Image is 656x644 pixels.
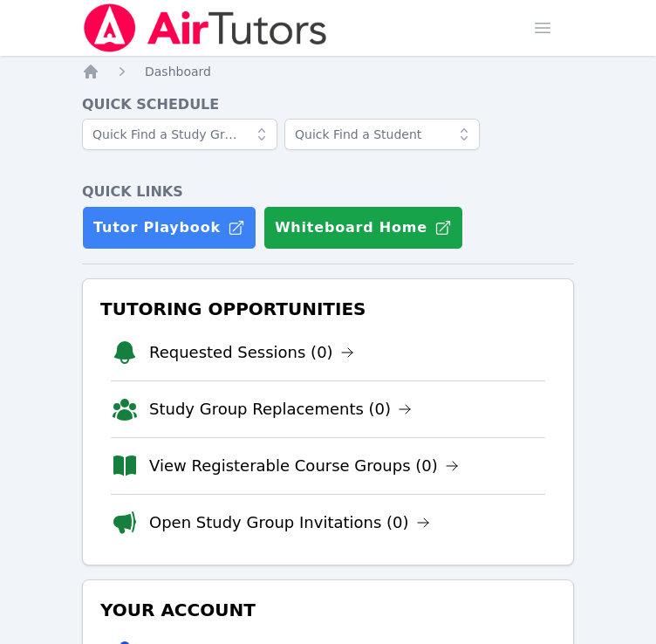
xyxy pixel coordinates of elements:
[149,454,459,478] a: View Registerable Course Groups (0)
[149,340,354,365] a: Requested Sessions (0)
[82,94,574,115] h4: Quick Schedule
[97,594,559,626] h3: Your Account
[284,119,480,150] input: Quick Find a Student
[263,206,463,250] button: Whiteboard Home
[82,182,574,202] h4: Quick Links
[82,206,256,250] a: Tutor Playbook
[82,119,277,150] input: Quick Find a Study Group
[82,63,574,80] nav: Breadcrumb
[97,293,559,325] h3: Tutoring Opportunities
[145,65,211,79] span: Dashboard
[149,397,412,421] a: Study Group Replacements (0)
[149,510,430,535] a: Open Study Group Invitations (0)
[145,63,211,80] a: Dashboard
[82,3,329,52] img: Air Tutors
